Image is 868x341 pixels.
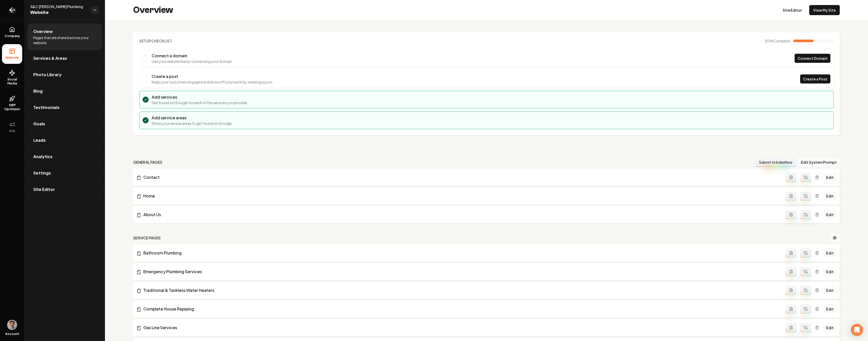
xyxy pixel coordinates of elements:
a: Home [136,193,786,199]
a: Contact [136,174,786,180]
button: Open user button [7,320,17,330]
a: View My Site [809,5,840,15]
span: Services & Areas [33,55,67,61]
button: Submit to IndexNow [756,158,796,167]
a: Settings [27,165,102,181]
span: Photo Library [33,72,62,78]
button: Ads [2,117,22,137]
a: GBP Optimizer [2,92,22,115]
span: 50 % [765,38,790,43]
span: Connect Domain [798,56,827,61]
span: Social Media [2,77,22,86]
span: Goals [33,121,45,127]
a: Create a Post [800,74,830,83]
span: Website [30,9,87,16]
a: About Us [136,212,786,218]
p: Keep your customers engaged and show off your work by creating a post. [152,79,274,84]
a: Traditional & Tankless Water Heaters [136,287,786,293]
button: Add admin page prompt [786,173,796,182]
p: Get your website live by connecting your domain. [152,59,233,64]
a: Services & Areas [27,50,102,66]
span: Testimonials [33,104,60,110]
h2: general pages [133,160,162,165]
span: Company [3,34,22,38]
p: Show your service areas to get found on Google. [152,121,233,126]
button: Add admin page prompt [786,191,796,201]
h3: Add services [152,94,248,100]
span: Account [5,332,19,336]
a: Leads [27,132,102,148]
span: Website [4,56,21,60]
span: A&C [PERSON_NAME] Plumbing [30,4,87,9]
a: Edit [823,248,837,258]
a: Bathroom Plumbing [136,250,786,256]
h2: Service Pages [133,235,161,240]
button: Add admin page prompt [786,286,796,295]
a: Complete House Repiping [136,306,786,312]
h2: Checklist [139,38,172,43]
button: Add admin page prompt [786,323,796,332]
a: Goals [27,116,102,132]
a: Edit [823,323,837,332]
a: Edit [823,267,837,276]
h3: Add service areas [152,115,233,121]
a: Gas Line Services [136,325,786,331]
span: Complete [773,39,790,43]
img: Gregory Geel [7,320,17,330]
a: Analytics [27,149,102,165]
a: Testimonials [27,99,102,116]
span: Blog [33,88,43,94]
span: Ads [7,129,17,133]
span: Pages that are shared across your website. [33,35,96,45]
span: Site Editor [33,186,55,192]
a: Social Media [2,66,22,90]
a: Site Editor [778,5,806,15]
span: Analytics [33,154,52,160]
button: Add admin page prompt [786,210,796,219]
span: Create a Post [803,76,827,82]
a: Photo Library [27,67,102,83]
a: Site Editor [27,181,102,197]
a: Edit [823,173,837,182]
h2: Overview [133,5,173,15]
a: Emergency Plumbing Services [136,269,786,275]
span: Leads [33,137,46,143]
a: Edit [823,210,837,219]
p: Get found on Google for each of the services you provide. [152,100,248,105]
span: Setup [139,39,151,43]
h3: Connect a domain [152,53,233,59]
a: Connect Domain [795,54,830,63]
a: Company [2,22,22,42]
span: Overview [33,29,53,35]
h3: Create a post [152,73,274,79]
button: Add admin page prompt [786,248,796,258]
button: Add admin page prompt [786,267,796,276]
button: Add admin page prompt [786,304,796,314]
a: Edit [823,286,837,295]
a: Edit [823,191,837,201]
a: Blog [27,83,102,99]
div: Open Intercom Messenger [851,324,863,336]
span: GBP Optimizer [2,103,22,111]
span: Settings [33,170,51,176]
a: Edit [823,304,837,314]
button: Edit System Prompt [798,158,840,167]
